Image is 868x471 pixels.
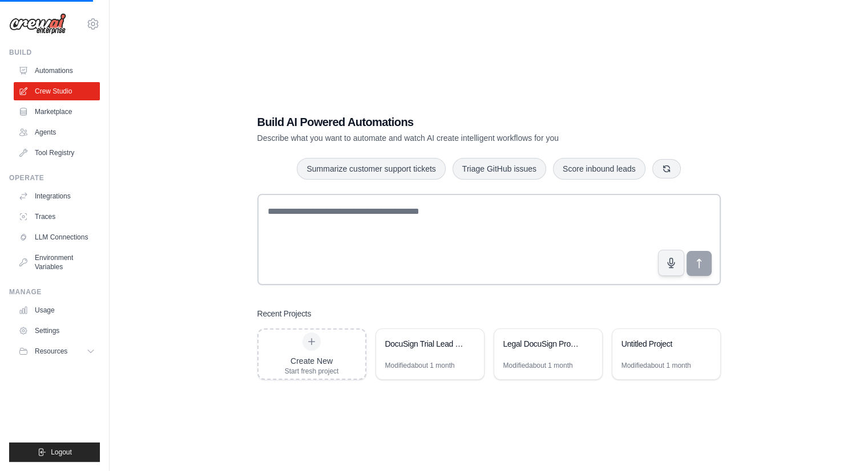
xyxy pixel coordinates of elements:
[9,13,66,35] img: Logo
[14,301,100,319] a: Usage
[285,355,339,367] div: Create New
[621,361,691,370] div: Modified about 1 month
[385,361,455,370] div: Modified about 1 month
[503,361,573,370] div: Modified about 1 month
[9,173,100,182] div: Operate
[14,144,100,162] a: Tool Registry
[35,347,67,356] span: Resources
[621,338,700,350] div: Untitled Project
[503,338,582,350] div: Legal DocuSign Prospect Email Generator
[652,159,681,178] button: Get new suggestions
[14,322,100,340] a: Settings
[257,114,641,130] h1: Build AI Powered Automations
[14,208,100,226] a: Traces
[14,249,100,276] a: Environment Variables
[51,448,72,457] span: Logout
[9,287,100,297] div: Manage
[553,158,645,180] button: Score inbound leads
[285,367,339,376] div: Start fresh project
[14,228,100,246] a: LLM Connections
[14,123,100,141] a: Agents
[257,132,641,144] p: Describe what you want to automate and watch AI create intelligent workflows for you
[453,158,546,180] button: Triage GitHub issues
[9,442,100,462] button: Logout
[385,338,463,350] div: DocuSign Trial Lead Email Campaign
[14,103,100,121] a: Marketplace
[297,158,445,180] button: Summarize customer support tickets
[14,187,100,205] a: Integrations
[9,48,100,57] div: Build
[14,82,100,100] a: Crew Studio
[658,250,684,276] button: Click to speak your automation idea
[257,308,312,319] h3: Recent Projects
[14,342,100,360] button: Resources
[14,62,100,80] a: Automations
